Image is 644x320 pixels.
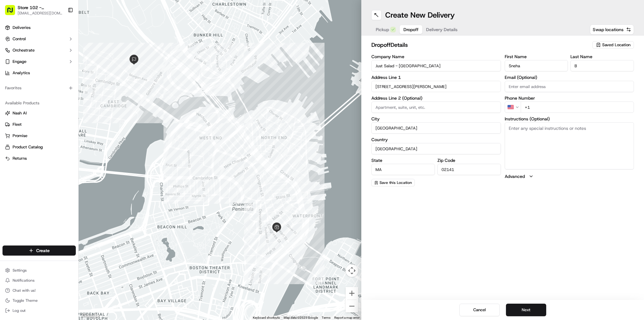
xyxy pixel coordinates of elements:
h2: dropoff Details [371,41,589,49]
div: We're available if you need us! [21,66,80,71]
button: Zoom in [346,287,358,300]
button: Returns [3,153,76,163]
label: Phone Number [505,96,634,100]
label: Zip Code [437,158,501,163]
span: Engage [13,59,26,64]
span: Dropoff [403,26,419,33]
span: Orchestrate [13,47,35,53]
div: Start new chat [21,60,103,66]
span: Chat with us! [13,288,36,293]
span: Create [36,247,50,254]
label: Last Name [570,54,634,59]
label: Address Line 1 [371,75,501,80]
label: Advanced [505,173,525,179]
img: 1736555255976-a54dd68f-1ca7-489b-9aae-adbdc363a1c4 [6,60,18,71]
span: Saved Location [602,42,630,48]
a: Deliveries [3,23,76,33]
label: First Name [505,54,568,59]
input: Enter phone number [521,102,634,113]
span: Log out [13,308,25,313]
span: Deliveries [13,25,31,30]
button: Keyboard shortcuts [253,316,280,320]
label: State [371,158,435,163]
span: Map data ©2025 Google [284,316,318,319]
button: Nash AI [3,108,76,118]
span: Notifications [13,278,35,283]
a: Terms (opens in new tab) [322,316,330,319]
input: Enter country [371,143,501,154]
button: Fleet [3,119,76,130]
button: Advanced [505,173,634,179]
span: Fleet [13,122,22,127]
button: Promise [3,131,76,141]
div: 💻 [53,92,58,97]
button: Start new chat [107,62,114,69]
button: Toggle Theme [3,296,76,305]
input: Enter address [371,81,501,92]
button: Settings [3,266,76,275]
a: Powered byPylon [44,106,76,111]
button: Create [3,246,76,256]
a: 📗Knowledge Base [4,89,51,100]
input: Enter company name [371,60,501,71]
span: Control [13,36,26,42]
button: Store 102 - [GEOGRAPHIC_DATA] (Just Salad) [18,4,63,11]
button: Notifications [3,276,76,285]
button: Saved Location [592,41,634,49]
a: Fleet [5,122,73,127]
img: Nash [6,6,19,19]
a: Open this area in Google Maps (opens a new window) [80,312,101,320]
button: Map camera controls [346,264,358,277]
span: Nash AI [13,110,27,116]
span: Returns [13,156,27,161]
label: Company Name [371,54,501,59]
button: Product Catalog [3,142,76,152]
span: Toggle Theme [13,298,38,303]
a: Promise [5,133,73,139]
a: Analytics [3,68,76,78]
span: Swap locations [593,26,624,33]
div: Favorites [3,83,76,93]
a: Returns [5,156,73,161]
input: Apartment, suite, unit, etc. [371,102,501,113]
label: Email (Optional) [505,75,634,80]
button: Engage [3,57,76,67]
span: Delivery Details [426,26,458,33]
input: Got a question? Start typing here... [16,41,113,47]
label: City [371,117,501,121]
input: Enter email address [505,81,634,92]
span: API Documentation [59,91,101,97]
button: Orchestrate [3,45,76,55]
input: Enter last name [570,60,634,71]
input: Enter state [371,164,435,175]
button: [EMAIL_ADDRESS][DOMAIN_NAME] [18,11,63,16]
a: Nash AI [5,110,73,116]
h1: Create New Delivery [385,10,455,20]
button: Zoom out [346,300,358,312]
button: Swap locations [590,25,634,35]
button: Cancel [459,304,500,316]
span: Pickup [376,26,389,33]
span: Settings [13,268,27,273]
span: Pylon [63,107,76,111]
a: 💻API Documentation [51,89,103,100]
button: Chat with us! [3,286,76,295]
label: Country [371,137,501,142]
button: Save this Location [371,179,415,186]
input: Enter city [371,122,501,134]
button: Log out [3,306,76,315]
label: Address Line 2 (Optional) [371,96,501,100]
input: Enter zip code [437,164,501,175]
button: Next [506,304,546,316]
img: Google [80,312,101,320]
span: Analytics [13,70,30,76]
span: Save this Location [380,180,412,185]
button: Store 102 - [GEOGRAPHIC_DATA] (Just Salad)[EMAIL_ADDRESS][DOMAIN_NAME] [3,3,65,18]
span: Product Catalog [13,144,43,150]
a: Product Catalog [5,144,73,150]
p: Welcome 👋 [6,25,114,35]
div: 📗 [6,92,11,97]
div: Available Products [3,98,76,108]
